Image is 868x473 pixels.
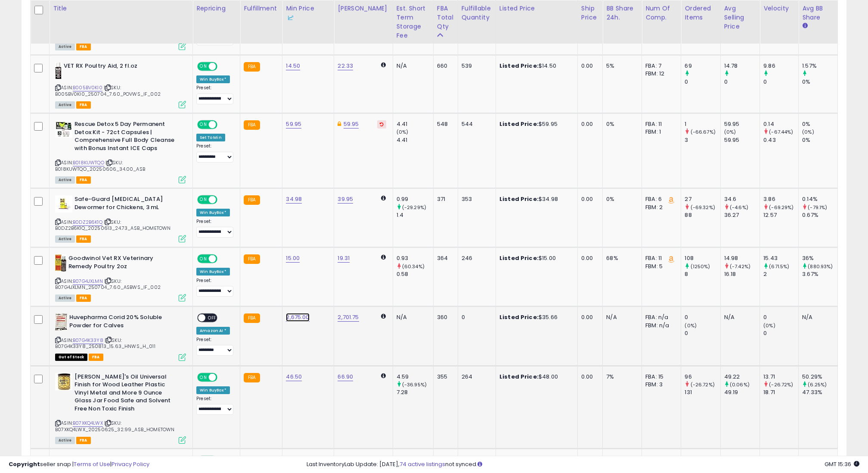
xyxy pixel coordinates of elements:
div: 3.67% [802,270,837,278]
div: 4.41 [397,120,433,128]
div: 14.78 [724,62,760,70]
div: FBA: 6 [645,195,674,203]
span: All listings currently available for purchase on Amazon [55,101,75,109]
div: 0.43 [763,136,798,144]
img: 41SRETgrqfL._SL40_.jpg [55,313,67,331]
b: Listed Price: [499,62,539,70]
a: Privacy Policy [112,460,149,468]
div: 36.27 [724,211,760,219]
div: Win BuyBox * [196,268,230,276]
div: 0 [685,78,720,86]
div: 539 [462,62,489,70]
span: OFF [216,196,230,204]
a: 34.98 [286,195,302,204]
span: ON [198,196,209,204]
div: 36% [802,254,837,262]
div: FBM: 2 [645,204,674,211]
small: FBA [244,120,260,130]
div: 2 [763,270,798,278]
div: 0.58 [397,270,433,278]
div: 0 [763,329,798,337]
div: 15.43 [763,254,798,262]
span: ON [198,63,209,70]
a: 22.33 [338,62,353,70]
a: 46.50 [286,373,302,381]
b: Listed Price: [499,120,539,128]
div: Preset: [196,396,233,415]
small: (-26.72%) [769,381,793,388]
div: Listed Price [499,4,574,13]
b: [PERSON_NAME]'s Oil Universal Finish for Wood Leather Plastic Vinyl Metal and More 9 Ounce Glass ... [74,373,179,415]
small: (0%) [763,322,775,329]
div: FBM: 5 [645,263,674,270]
div: Preset: [196,219,233,238]
div: 0 [462,313,489,321]
div: Win BuyBox * [196,386,230,394]
div: 12.57 [763,211,798,219]
b: Goodwinol Vet RX Veterinary Remedy Poultry 2oz [68,254,173,273]
small: (-4.6%) [730,204,748,211]
div: ASIN: [55,373,186,443]
div: 264 [462,373,489,381]
div: $48.00 [499,373,571,381]
small: (0.06%) [730,381,750,388]
div: $35.66 [499,313,571,321]
small: (60.34%) [402,263,425,270]
div: FBA: 11 [645,120,674,128]
div: $14.50 [499,62,571,70]
div: 49.19 [724,388,760,396]
div: 0.14 [763,120,798,128]
div: FBA: 7 [645,62,674,70]
div: [PERSON_NAME] [338,4,389,13]
div: 0% [606,195,635,203]
span: ON [198,121,209,128]
small: (-69.32%) [691,204,715,211]
span: | SKU: B07G4JXLMN_250704_7.60_ASBWS_IF_002 [55,278,161,291]
div: $34.98 [499,195,571,203]
span: FBA [76,101,91,109]
span: FBA [76,235,91,243]
b: Rescue Detox 5 Day Permanent Detox Kit - 72ct Capsules | Comprehensive Full Body Cleanse with Bon... [74,120,179,154]
div: Est. Short Term Storage Fee [397,4,430,40]
span: All listings currently available for purchase on Amazon [55,437,75,444]
div: 9.86 [763,62,798,70]
div: 371 [437,195,451,203]
small: (-69.29%) [769,204,794,211]
a: B0DZ2B6K1Q [73,219,102,226]
small: FBA [244,254,260,264]
span: FBA [76,437,91,444]
small: (0%) [724,128,736,135]
div: 0.00 [581,373,596,381]
a: 39.95 [338,195,353,204]
small: Avg BB Share. [802,22,807,30]
div: 49.22 [724,373,760,381]
div: Velocity [763,4,795,13]
b: Listed Price: [499,195,539,203]
div: 131 [685,388,720,396]
small: FBA [244,373,260,382]
div: Ship Price [581,4,599,22]
div: 0 [685,329,720,337]
img: 41iuWc-SXOL._SL40_.jpg [55,195,72,213]
b: Huvepharma Corid 20% Soluble Powder for Calves [69,313,174,332]
small: (-7.42%) [730,263,750,270]
div: 0% [802,78,837,86]
a: 59.95 [344,120,359,128]
span: All listings that are currently out of stock and unavailable for purchase on Amazon [55,354,87,361]
div: 355 [437,373,451,381]
i: Calculated using Dynamic Max Price. [381,373,386,379]
div: 0% [802,120,837,128]
span: All listings currently available for purchase on Amazon [55,294,75,302]
div: 7.28 [397,388,433,396]
div: 0.00 [581,62,596,70]
div: 50.29% [802,373,837,381]
span: OFF [216,121,230,128]
div: 0.93 [397,254,433,262]
div: ASIN: [55,62,186,107]
div: Preset: [196,85,233,104]
div: FBM: 12 [645,70,674,78]
a: Terms of Use [74,460,110,468]
div: Win BuyBox * [196,75,230,83]
b: VET RX Poultry Aid, 2 fl.oz [64,62,168,72]
img: 51JHjb6y3eL._SL40_.jpg [55,373,72,390]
